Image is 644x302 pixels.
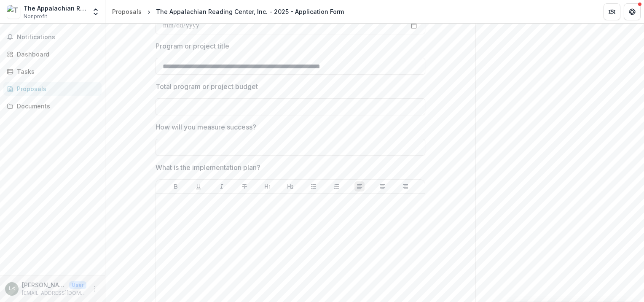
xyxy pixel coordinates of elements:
[156,81,258,92] p: Total program or project budget
[309,181,319,191] button: Bullet List
[109,5,145,18] a: Proposals
[7,5,20,19] img: The Appalachian Reading Center, Inc.
[3,65,102,78] a: Tasks
[624,3,641,20] button: Get Help
[17,67,95,76] div: Tasks
[90,284,100,294] button: More
[3,30,102,44] button: Notifications
[22,280,66,289] p: [PERSON_NAME] <[EMAIL_ADDRESS][DOMAIN_NAME]>
[377,181,387,191] button: Align Center
[400,181,411,191] button: Align Right
[112,7,142,16] div: Proposals
[3,47,102,61] a: Dashboard
[69,281,86,289] p: User
[22,289,86,297] p: [EMAIL_ADDRESS][DOMAIN_NAME]
[156,162,260,173] p: What is the implementation plan?
[193,181,204,191] button: Underline
[156,122,256,132] p: How will you measure success?
[239,181,250,191] button: Strike
[109,5,347,18] nav: breadcrumb
[24,4,86,13] div: The Appalachian Reading Center, Inc.
[171,181,181,191] button: Bold
[285,181,295,191] button: Heading 2
[9,286,15,291] div: Lori Dubrawka <dubrawka@aol.com>
[17,84,95,93] div: Proposals
[90,3,102,20] button: Open entity switcher
[331,181,341,191] button: Ordered List
[3,99,102,113] a: Documents
[604,3,620,20] button: Partners
[3,82,102,96] a: Proposals
[217,181,227,191] button: Italicize
[17,102,95,111] div: Documents
[156,41,229,51] p: Program or project title
[17,34,98,41] span: Notifications
[156,7,344,16] div: The Appalachian Reading Center, Inc. - 2025 - Application Form
[24,13,47,20] span: Nonprofit
[17,50,95,59] div: Dashboard
[263,181,273,191] button: Heading 1
[354,181,365,191] button: Align Left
